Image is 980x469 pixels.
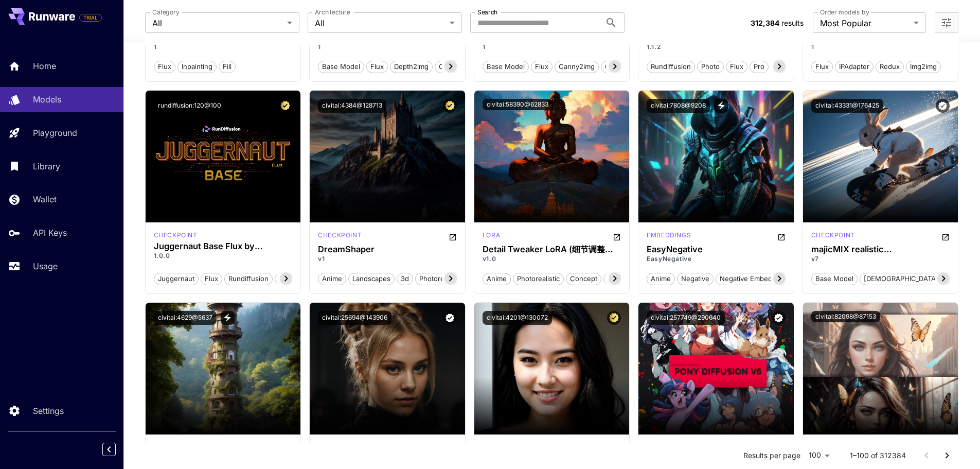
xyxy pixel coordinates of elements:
span: anime [647,274,674,284]
label: Search [477,8,497,16]
button: civitai:7808@9208 [647,99,710,113]
button: Verified working [772,311,786,325]
p: embeddings [647,231,691,240]
span: img2img [906,62,940,72]
p: Settings [33,405,64,417]
button: photorealistic [415,272,466,285]
button: Verified working [443,311,457,325]
h3: DreamShaper [318,245,457,254]
span: TRIAL [80,14,101,22]
span: negative [678,274,713,284]
button: Collapse sidebar [102,443,116,456]
span: Redux [876,62,903,72]
span: anime [318,274,346,284]
span: flux [201,274,222,284]
button: photorealistic [513,272,564,285]
button: Redux [876,60,904,73]
p: Usage [33,260,58,272]
p: 1 [154,42,293,51]
button: rundiffusion [224,272,273,285]
span: photorealism [275,274,324,284]
p: lora [483,231,500,240]
button: rundiffusion:120@100 [154,99,225,113]
button: Base model [483,60,529,73]
p: checkpoint [318,231,362,240]
button: controlnet [435,60,477,73]
span: Most Popular [820,17,910,29]
p: 1–100 of 312384 [850,450,906,461]
button: Fill [219,60,236,73]
button: civitai:25694@143906 [318,311,391,325]
button: Base model [318,60,364,73]
button: Flux [531,60,553,73]
span: photo [698,62,723,72]
p: Playground [33,127,77,139]
button: img2img [906,60,941,73]
span: results [781,19,804,27]
button: View trigger words [221,311,235,325]
button: civitai:257749@290640 [647,311,725,325]
button: anime [647,272,675,285]
p: 1.1.2 [647,42,786,51]
div: EasyNegative [647,245,786,254]
div: Detail Tweaker LoRA (细节调整LoRA) [483,245,621,254]
button: negative [677,272,714,285]
div: SD 1.5 [811,231,855,243]
span: Fill [219,62,235,72]
button: canny2img [555,60,599,73]
button: rundiffusion [647,60,695,73]
span: concept [566,274,601,284]
button: [DEMOGRAPHIC_DATA] [860,272,942,285]
p: 1 [318,42,457,51]
button: depth2img [390,60,433,73]
p: checkpoint [811,231,855,240]
div: SD 1.5 [318,231,362,243]
button: IPAdapter [835,60,874,73]
span: [DEMOGRAPHIC_DATA] [860,274,942,284]
button: anime [483,272,511,285]
label: Architecture [315,8,350,16]
label: Order models by [820,8,869,16]
div: majicMIX realistic 麦橘写实 [811,245,950,254]
button: civitai:58390@62833 [483,99,553,110]
button: negative embedding [716,272,790,285]
button: landscapes [348,272,395,285]
div: Collapse sidebar [110,440,123,459]
button: 3d [397,272,413,285]
button: Open in CivitAI [777,231,786,243]
span: rundiffusion [225,274,272,284]
button: anime [318,272,346,285]
p: Home [33,60,56,72]
h3: Juggernaut Base Flux by RunDiffusion [154,241,293,251]
button: Open in CivitAI [613,231,621,243]
p: API Keys [33,227,67,239]
span: juggernaut [154,274,198,284]
p: Library [33,160,60,172]
button: civitai:43331@176425 [811,99,883,113]
p: 1 [483,42,621,51]
p: 1.0.0 [154,251,293,260]
button: Open in CivitAI [941,231,950,243]
span: flux [726,62,747,72]
button: concept [566,272,601,285]
label: Category [152,8,180,16]
span: 312,384 [751,19,779,27]
button: Open in CivitAI [449,231,457,243]
span: 3d [397,274,413,284]
p: Wallet [33,193,57,205]
span: IPAdapter [835,62,873,72]
button: Verified working [936,99,950,113]
button: pro [750,60,769,73]
span: pro [750,62,768,72]
p: Models [33,93,61,106]
div: SD 1.5 [647,231,691,243]
span: depth2img [390,62,432,72]
button: controlnet [601,60,643,73]
p: v1.0 [483,254,621,264]
button: flux [726,60,747,73]
span: Base model [318,62,364,72]
button: photorealism [275,272,324,285]
span: controlnet [601,62,643,72]
span: photorealistic [513,274,563,284]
